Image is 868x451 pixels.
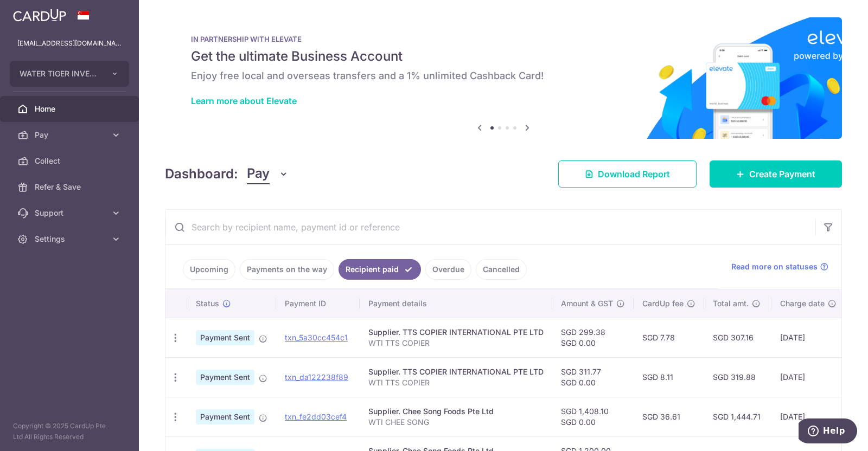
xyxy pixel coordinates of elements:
[368,327,544,338] div: Supplier. TTS COPIER INTERNATIONAL PTE LTD
[558,160,697,188] a: Download Report
[771,357,845,397] td: [DATE]
[196,409,254,424] span: Payment Sent
[552,357,634,397] td: SGD 311.77 SGD 0.00
[20,68,100,79] span: WATER TIGER INVESTMENTS PTE. LTD.
[749,167,815,181] span: Create Payment
[731,261,818,272] span: Read more on statuses
[240,259,334,280] a: Payments on the way
[368,417,544,428] p: WTI CHEE SONG
[196,330,254,345] span: Payment Sent
[476,259,527,280] a: Cancelled
[780,298,825,309] span: Charge date
[13,9,66,22] img: CardUp
[552,397,634,436] td: SGD 1,408.10 SGD 0.00
[713,298,749,309] span: Total amt.
[634,318,704,357] td: SGD 7.78
[35,130,106,140] span: Pay
[368,366,544,377] div: Supplier. TTS COPIER INTERNATIONAL PTE LTD
[285,372,348,382] a: txn_da122238f89
[704,357,771,397] td: SGD 319.88
[10,61,129,87] button: WATER TIGER INVESTMENTS PTE. LTD.
[191,95,297,106] a: Learn more about Elevate
[196,298,219,309] span: Status
[799,418,857,446] iframe: Opens a widget where you can find more information
[35,182,106,192] span: Refer & Save
[561,298,613,309] span: Amount & GST
[360,289,552,318] th: Payment details
[35,156,106,166] span: Collect
[368,377,544,388] p: WTI TTS COPIER
[196,370,254,385] span: Payment Sent
[704,397,771,436] td: SGD 1,444.71
[425,259,471,280] a: Overdue
[276,289,360,318] th: Payment ID
[771,397,845,436] td: [DATE]
[285,412,347,421] a: txn_fe2dd03cef4
[191,35,816,43] p: IN PARTNERSHIP WITH ELEVATE
[704,318,771,357] td: SGD 307.16
[634,357,704,397] td: SGD 8.11
[165,210,815,244] input: Search by recipient name, payment id or reference
[598,167,670,181] span: Download Report
[17,38,122,49] p: [EMAIL_ADDRESS][DOMAIN_NAME]
[634,397,704,436] td: SGD 36.61
[165,164,238,184] h4: Dashboard:
[247,164,289,184] button: Pay
[339,259,421,280] a: Recipient paid
[642,298,684,309] span: CardUp fee
[552,318,634,357] td: SGD 299.38 SGD 0.00
[368,338,544,349] p: WTI TTS COPIER
[165,17,842,139] img: Renovation banner
[191,69,816,82] h6: Enjoy free local and overseas transfers and a 1% unlimited Cashback Card!
[191,48,816,65] h5: Get the ultimate Business Account
[731,261,828,272] a: Read more on statuses
[771,318,845,357] td: [DATE]
[247,164,270,184] span: Pay
[35,234,106,244] span: Settings
[710,160,842,188] a: Create Payment
[35,104,106,114] span: Home
[35,208,106,218] span: Support
[368,406,544,417] div: Supplier. Chee Song Foods Pte Ltd
[183,259,235,280] a: Upcoming
[285,333,348,342] a: txn_5a30cc454c1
